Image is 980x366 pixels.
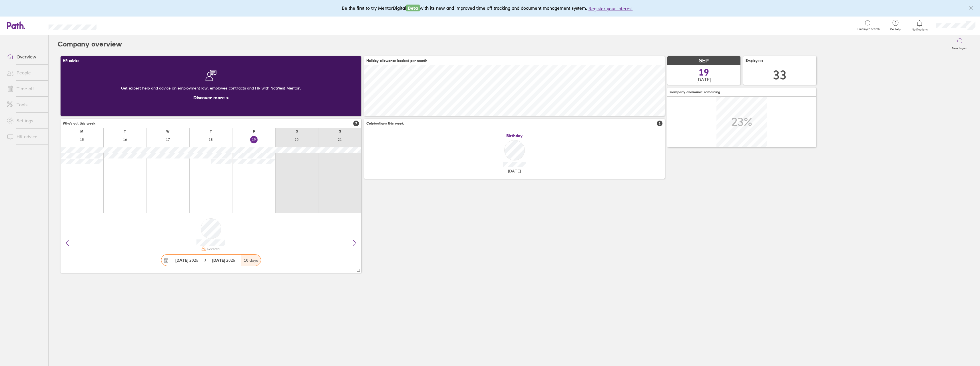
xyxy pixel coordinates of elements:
span: Who's out this week [63,121,95,125]
div: S [339,129,341,133]
span: Notifications [910,28,929,31]
span: 19 [699,68,709,77]
span: [DATE] [508,169,521,173]
div: T [210,129,212,133]
div: Parental [206,247,220,251]
div: Get expert help and advice on employment law, employee contracts and HR with NatWest Mentor. [65,81,357,95]
span: [DATE] [696,77,711,82]
div: W [166,129,170,133]
span: 2025 [212,258,235,263]
span: 2025 [175,258,198,263]
div: 10 days [241,255,261,266]
a: Tools [2,99,48,110]
div: F [253,129,255,133]
div: Be the first to try MentorDigital with its new and improved time off tracking and document manage... [342,5,638,12]
button: Register your interest [589,5,633,12]
strong: [DATE] [212,258,226,263]
span: Birthday [506,133,523,138]
strong: [DATE] [175,258,188,263]
label: Reset layout [948,45,971,50]
span: Company allowance remaining [670,90,720,94]
span: Beta [406,5,420,11]
a: People [2,67,48,78]
span: 7 [353,121,359,126]
div: M [80,129,83,133]
a: HR advice [2,131,48,142]
div: Search [112,23,126,28]
a: Discover more > [193,95,229,100]
a: Time off [2,83,48,94]
div: 33 [773,68,787,82]
h2: Company overview [58,35,122,53]
a: Settings [2,115,48,126]
span: 1 [657,121,662,126]
span: Employees [746,59,763,63]
a: Overview [2,51,48,62]
div: S [296,129,298,133]
span: Employee search [857,27,880,31]
span: Holiday allowance booked per month [366,59,427,63]
span: Get help [886,28,905,31]
div: T [124,129,126,133]
span: Celebrations this week [366,121,404,125]
span: HR advice [63,59,79,63]
a: Notifications [910,19,929,31]
button: Reset layout [948,35,971,53]
span: SEP [699,58,709,64]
